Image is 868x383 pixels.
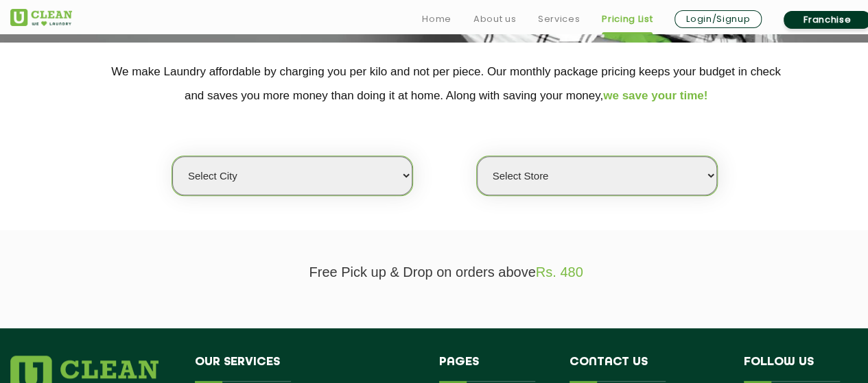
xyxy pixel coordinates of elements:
h4: Our Services [195,356,419,382]
a: Login/Signup [675,10,762,28]
h4: Contact us [570,356,723,382]
a: Services [538,11,580,27]
a: Pricing List [602,11,653,27]
a: Home [422,11,451,27]
span: we save your time! [603,89,707,102]
h4: Follow us [744,356,865,382]
img: UClean Laundry and Dry Cleaning [10,9,72,26]
a: About us [473,11,516,27]
h4: Pages [439,356,550,382]
span: Rs. 480 [536,264,583,280]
